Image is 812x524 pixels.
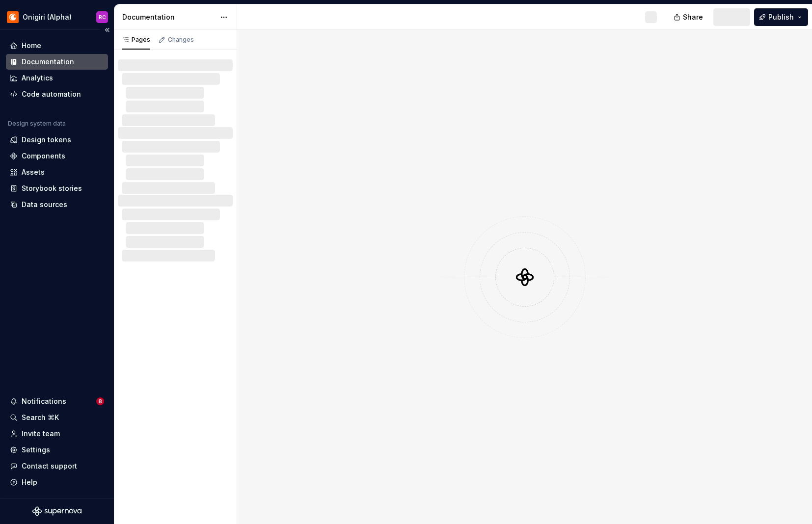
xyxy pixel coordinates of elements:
[6,70,108,86] a: Analytics
[6,132,108,148] a: Design tokens
[23,12,72,22] div: Onigiri (Alpha)
[669,8,709,26] button: Share
[32,506,81,516] svg: Supernova Logo
[6,86,108,102] a: Code automation
[6,426,108,442] a: Invite team
[6,197,108,212] a: Data sources
[22,429,60,439] div: Invite team
[6,164,108,180] a: Assets
[22,477,37,487] div: Help
[6,393,108,409] button: Notifications8
[754,8,808,26] button: Publish
[22,73,53,83] div: Analytics
[22,135,71,145] div: Design tokens
[22,167,45,177] div: Assets
[6,148,108,164] a: Components
[22,41,41,51] div: Home
[22,151,65,161] div: Components
[22,200,67,210] div: Data sources
[99,13,106,21] div: RC
[22,57,74,67] div: Documentation
[22,89,81,99] div: Code automation
[22,413,59,422] div: Search ⌘K
[100,23,114,37] button: Collapse sidebar
[22,445,50,455] div: Settings
[7,11,19,23] img: 25dd04c0-9bb6-47b6-936d-a9571240c086.png
[122,36,150,44] div: Pages
[6,38,108,53] a: Home
[683,12,703,22] span: Share
[768,12,794,22] span: Publish
[6,474,108,490] button: Help
[8,120,66,128] div: Design system data
[22,183,82,193] div: Storybook stories
[22,461,77,471] div: Contact support
[22,396,66,406] div: Notifications
[96,397,104,405] span: 8
[6,442,108,458] a: Settings
[6,181,108,196] a: Storybook stories
[168,36,194,44] div: Changes
[6,54,108,70] a: Documentation
[122,12,215,22] div: Documentation
[6,410,108,425] button: Search ⌘K
[6,458,108,474] button: Contact support
[2,6,112,27] button: Onigiri (Alpha)RC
